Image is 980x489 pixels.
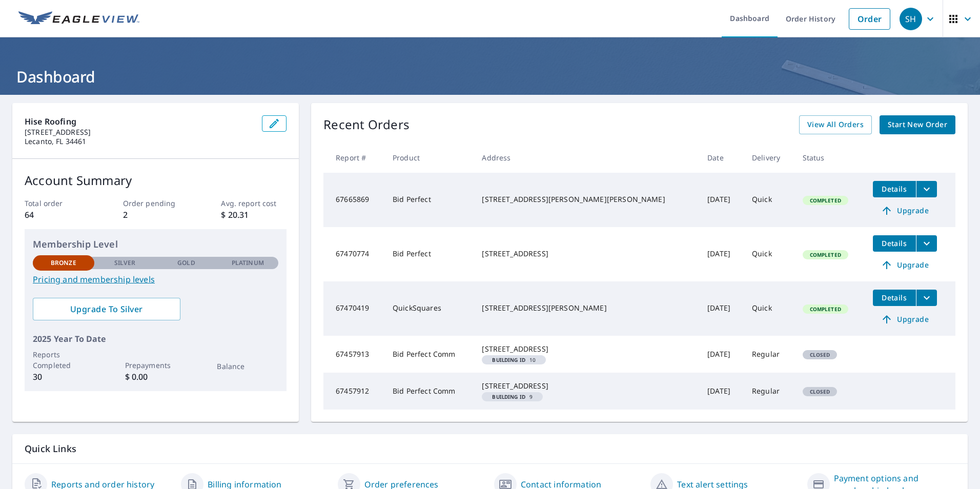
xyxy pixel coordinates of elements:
p: Lecanto, FL 34461 [25,137,254,146]
td: Bid Perfect [384,227,474,281]
p: Balance [217,361,278,372]
a: Upgrade [873,257,937,273]
p: $ 20.31 [221,209,287,221]
td: [DATE] [699,173,744,227]
a: Upgrade [873,311,937,328]
td: Quick [744,227,794,281]
td: 67665869 [323,173,384,227]
button: filesDropdownBtn-67470419 [916,290,937,306]
a: Start New Order [880,115,955,134]
th: Delivery [744,142,794,173]
span: View All Orders [807,118,864,131]
button: detailsBtn-67665869 [873,181,916,197]
a: Pricing and membership levels [33,273,278,286]
td: Bid Perfect Comm [384,336,474,373]
th: Product [384,142,474,173]
span: Details [879,293,910,302]
button: filesDropdownBtn-67470774 [916,235,937,252]
p: 2025 Year To Date [33,333,278,345]
p: Membership Level [33,237,278,251]
span: Closed [804,388,836,395]
td: Regular [744,336,794,373]
button: filesDropdownBtn-67665869 [916,181,937,197]
p: Gold [177,258,195,268]
td: QuickSquares [384,281,474,336]
span: Upgrade To Silver [41,303,172,315]
p: $ 0.00 [125,371,187,383]
th: Report # [323,142,384,173]
div: [STREET_ADDRESS] [482,381,691,391]
td: [DATE] [699,281,744,336]
span: Completed [804,305,847,313]
span: Upgrade [879,259,931,271]
td: [DATE] [699,373,744,410]
div: SH [900,8,922,30]
p: 64 [25,209,90,221]
span: Closed [804,351,836,358]
em: Building ID [492,357,525,362]
span: Upgrade [879,205,931,217]
td: Quick [744,173,794,227]
div: [STREET_ADDRESS][PERSON_NAME] [482,303,691,313]
div: [STREET_ADDRESS][PERSON_NAME][PERSON_NAME] [482,194,691,205]
div: [STREET_ADDRESS] [482,249,691,259]
p: Order pending [123,198,189,209]
td: 67470774 [323,227,384,281]
p: Bronze [51,258,76,268]
a: Upgrade To Silver [33,298,180,320]
p: Quick Links [25,442,955,455]
span: Completed [804,251,847,258]
p: Silver [114,258,136,268]
a: View All Orders [799,115,872,134]
td: Bid Perfect Comm [384,373,474,410]
p: Reports Completed [33,349,94,371]
p: Avg. report cost [221,198,287,209]
p: 2 [123,209,189,221]
h1: Dashboard [12,66,968,87]
p: Platinum [232,258,264,268]
td: Regular [744,373,794,410]
span: 9 [486,394,539,399]
th: Date [699,142,744,173]
div: [STREET_ADDRESS] [482,344,691,354]
td: 67457912 [323,373,384,410]
p: Prepayments [125,360,187,371]
a: Order [849,8,890,30]
td: 67457913 [323,336,384,373]
p: 30 [33,371,94,383]
th: Status [794,142,865,173]
span: Details [879,238,910,248]
span: Start New Order [888,118,947,131]
td: [DATE] [699,227,744,281]
td: 67470419 [323,281,384,336]
td: Bid Perfect [384,173,474,227]
a: Upgrade [873,202,937,219]
p: hise roofing [25,115,254,128]
td: Quick [744,281,794,336]
p: Account Summary [25,171,287,190]
td: [DATE] [699,336,744,373]
button: detailsBtn-67470419 [873,290,916,306]
span: Completed [804,197,847,204]
span: Details [879,184,910,194]
p: Total order [25,198,90,209]
em: Building ID [492,394,525,399]
p: [STREET_ADDRESS] [25,128,254,137]
p: Recent Orders [323,115,410,134]
span: 10 [486,357,542,362]
button: detailsBtn-67470774 [873,235,916,252]
span: Upgrade [879,313,931,325]
img: EV Logo [18,11,139,27]
th: Address [474,142,699,173]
